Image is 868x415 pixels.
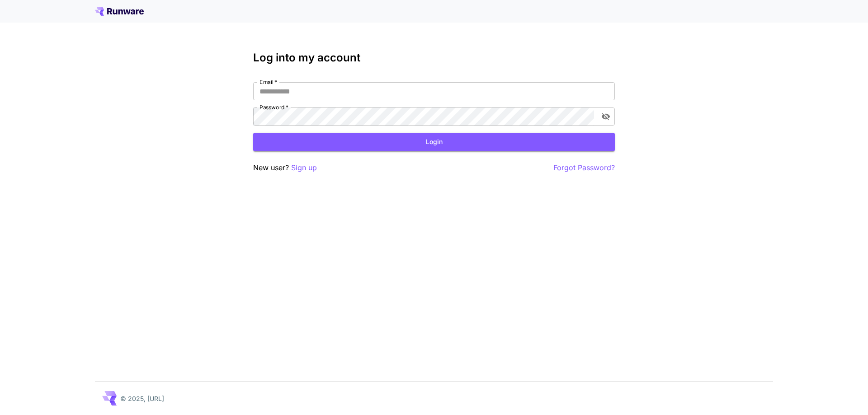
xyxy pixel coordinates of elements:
[259,78,277,86] label: Email
[253,162,317,173] p: New user?
[253,51,615,64] h3: Log into my account
[553,162,615,173] button: Forgot Password?
[120,394,164,403] p: © 2025, [URL]
[253,133,615,151] button: Login
[259,103,288,111] label: Password
[598,108,614,125] button: toggle password visibility
[291,162,317,173] button: Sign up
